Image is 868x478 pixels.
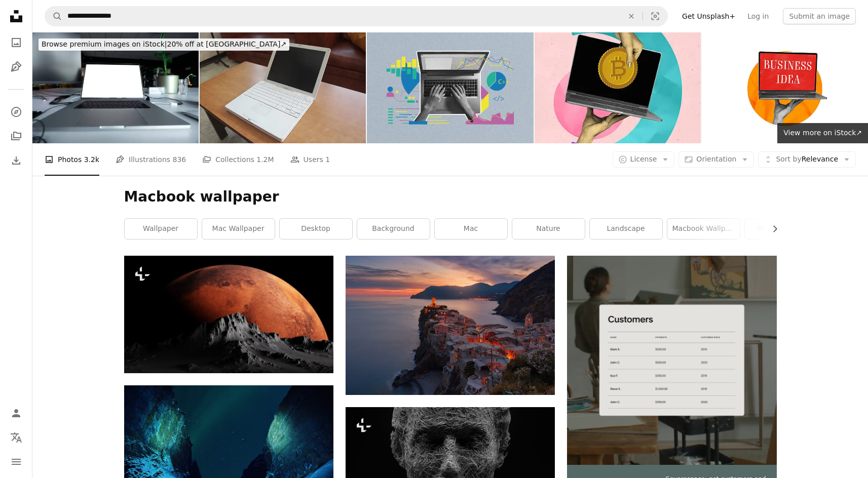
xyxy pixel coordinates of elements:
[620,7,643,26] button: Clear
[32,32,199,143] img: MacBook Mockup in office
[783,129,862,137] span: View more on iStock ↗
[325,154,330,165] span: 1
[124,188,777,206] h1: Macbook wallpaper
[6,452,26,472] button: Menu
[200,32,366,143] img: old white macbook with black screen isolated and blurred background
[696,155,736,163] span: Orientation
[116,143,186,176] a: Illustrations 836
[290,143,330,176] a: Users 1
[643,7,667,26] button: Visual search
[6,150,26,171] a: Download History
[280,219,352,239] a: desktop
[346,461,555,470] a: a black and white photo of a man's face
[6,57,26,77] a: Illustrations
[758,151,856,168] button: Sort byRelevance
[766,219,777,239] button: scroll list to the right
[535,32,701,143] img: Vertical photo collage of people hands hold macbook device bitcoin coin earnings freelance miner ...
[32,32,295,57] a: Browse premium images on iStock|20% off at [GEOGRAPHIC_DATA]↗
[125,219,197,239] a: wallpaper
[630,155,657,163] span: License
[567,256,776,465] img: file-1747939376688-baf9a4a454ffimage
[702,32,868,143] img: Composite photo collage of hand hold macbook device business idea thought finding solution succes...
[6,32,26,53] a: Photos
[741,8,775,24] a: Log in
[776,154,838,165] span: Relevance
[613,151,675,168] button: License
[124,309,333,318] a: a red moon rising over the top of a mountain
[667,219,740,239] a: macbook wallpaper aesthetic
[776,155,801,163] span: Sort by
[124,256,333,373] img: a red moon rising over the top of a mountain
[745,219,817,239] a: 8k wallpaper
[783,8,856,24] button: Submit an image
[6,427,26,448] button: Language
[202,143,274,176] a: Collections 1.2M
[42,40,167,48] span: Browse premium images on iStock |
[6,102,26,122] a: Explore
[45,7,62,26] button: Search Unsplash
[45,6,668,26] form: Find visuals sitewide
[173,154,186,165] span: 836
[42,40,286,48] span: 20% off at [GEOGRAPHIC_DATA] ↗
[435,219,507,239] a: mac
[367,32,533,143] img: Composite photo collage of hands type macbook keyboard screen interface settings statistics chart...
[678,151,754,168] button: Orientation
[6,126,26,146] a: Collections
[6,403,26,423] a: Log in / Sign up
[590,219,662,239] a: landscape
[346,321,555,330] a: aerial view of village on mountain cliff during orange sunset
[124,451,333,460] a: northern lights
[256,154,274,165] span: 1.2M
[777,123,868,143] a: View more on iStock↗
[346,256,555,395] img: aerial view of village on mountain cliff during orange sunset
[676,8,741,24] a: Get Unsplash+
[512,219,585,239] a: nature
[357,219,430,239] a: background
[202,219,275,239] a: mac wallpaper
